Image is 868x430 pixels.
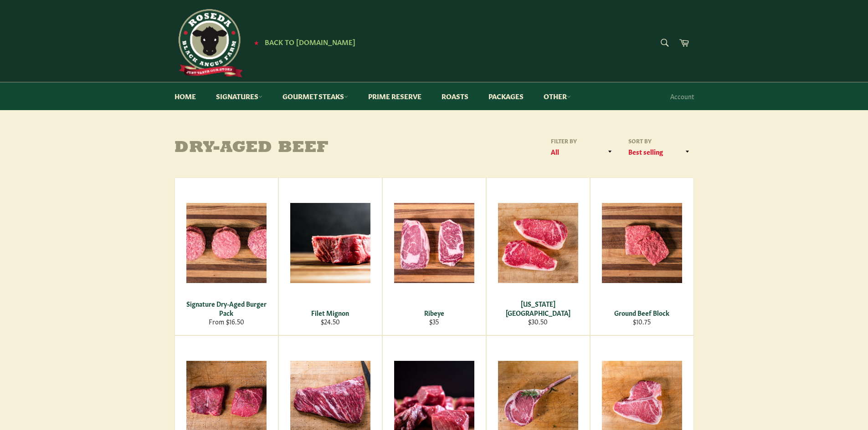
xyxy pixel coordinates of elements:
[432,82,478,110] a: Roasts
[492,299,584,317] div: [US_STATE][GEOGRAPHIC_DATA]
[165,82,205,110] a: Home
[498,203,578,283] img: New York Strip
[388,317,480,326] div: $35
[175,177,278,335] a: Signature Dry-Aged Burger Pack Signature Dry-Aged Burger Pack From $16.50
[486,177,590,335] a: New York Strip [US_STATE][GEOGRAPHIC_DATA] $30.50
[492,317,584,326] div: $30.50
[596,317,688,326] div: $10.75
[175,9,243,77] img: Roseda Beef
[359,82,431,110] a: Prime Reserve
[175,139,434,157] h1: Dry-Aged Beef
[249,39,355,46] a: ★ Back to [DOMAIN_NAME]
[548,137,616,145] label: Filter by
[284,309,376,317] div: Filet Mignon
[254,39,259,46] span: ★
[596,309,688,317] div: Ground Beef Block
[186,203,267,283] img: Signature Dry-Aged Burger Pack
[382,177,486,335] a: Ribeye Ribeye $35
[180,317,272,326] div: From $16.50
[590,177,694,335] a: Ground Beef Block Ground Beef Block $10.75
[388,309,480,317] div: Ribeye
[290,203,370,283] img: Filet Mignon
[394,203,474,283] img: Ribeye
[273,82,357,110] a: Gourmet Steaks
[278,177,382,335] a: Filet Mignon Filet Mignon $24.50
[626,137,694,145] label: Sort by
[180,299,272,317] div: Signature Dry-Aged Burger Pack
[479,82,533,110] a: Packages
[265,37,355,46] span: Back to [DOMAIN_NAME]
[207,82,272,110] a: Signatures
[602,203,682,283] img: Ground Beef Block
[534,82,580,110] a: Other
[284,317,376,326] div: $24.50
[666,83,699,110] a: Account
